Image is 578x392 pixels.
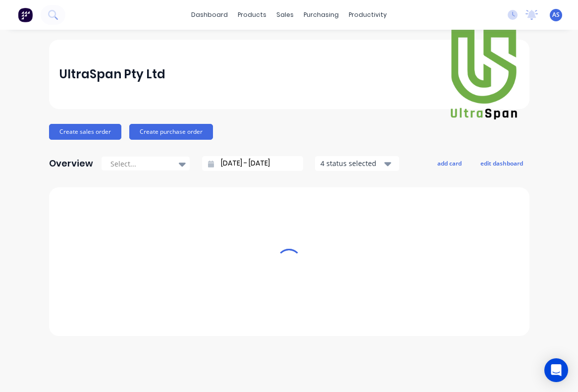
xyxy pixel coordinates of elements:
span: AS [552,10,560,19]
div: productivity [344,7,392,22]
button: add card [431,157,468,169]
div: sales [271,7,299,22]
button: Create sales order [49,124,121,140]
img: UltraSpan Pty Ltd [449,27,519,122]
div: UltraSpan Pty Ltd [59,64,165,84]
a: dashboard [186,7,233,22]
div: Open Intercom Messenger [544,358,568,382]
div: Overview [49,154,93,173]
img: Factory [18,7,33,22]
button: edit dashboard [474,157,529,169]
div: products [233,7,271,22]
button: Create purchase order [129,124,213,140]
div: 4 status selected [320,158,383,168]
button: 4 status selected [315,156,399,171]
div: purchasing [299,7,344,22]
